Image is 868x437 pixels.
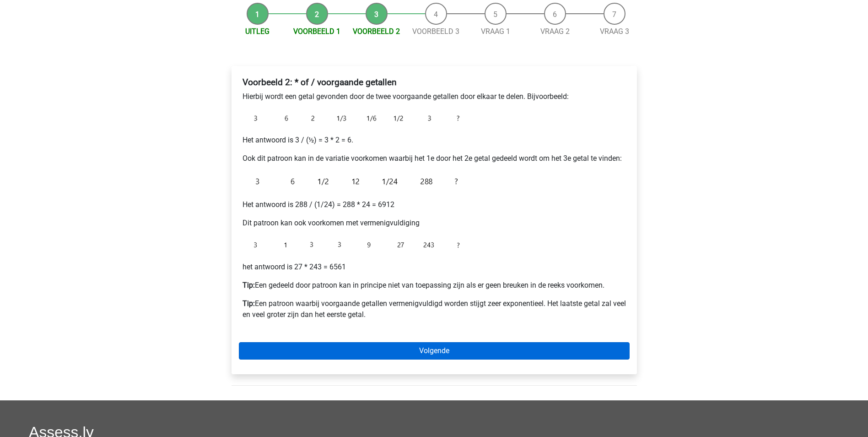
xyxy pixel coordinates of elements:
img: Exceptions_example_2_2.png [243,171,471,192]
b: Tip: [243,281,255,290]
b: Voorbeeld 2: * of / voorgaande getallen [243,77,397,87]
img: Exceptions_example_2_1.png [243,109,471,127]
p: Dit patroon kan ook voorkomen met vermenigvuldiging [243,218,626,229]
a: Uitleg [245,27,270,36]
a: Vraag 2 [540,27,570,36]
b: Tip: [243,299,255,308]
a: Volgende [239,342,630,360]
p: Een patroon waarbij voorgaande getallen vermenigvuldigd worden stijgt zeer exponentieel. Het laat... [243,298,626,320]
a: Voorbeeld 3 [412,27,459,36]
p: Het antwoord is 288 / (1/24) = 288 * 24 = 6912 [243,199,626,210]
a: Vraag 1 [481,27,510,36]
img: Exceptions_example_2_3.png [243,236,471,254]
p: Hierbij wordt een getal gevonden door de twee voorgaande getallen door elkaar te delen. Bijvoorbe... [243,91,626,102]
a: Vraag 3 [600,27,629,36]
p: het antwoord is 27 * 243 = 6561 [243,262,626,273]
p: Een gedeeld door patroon kan in principe niet van toepassing zijn als er geen breuken in de reeks... [243,280,626,291]
p: Het antwoord is 3 / (½) = 3 * 2 = 6. [243,135,626,146]
a: Voorbeeld 2 [353,27,400,36]
p: Ook dit patroon kan in de variatie voorkomen waarbij het 1e door het 2e getal gedeeld wordt om he... [243,153,626,164]
a: Voorbeeld 1 [293,27,340,36]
